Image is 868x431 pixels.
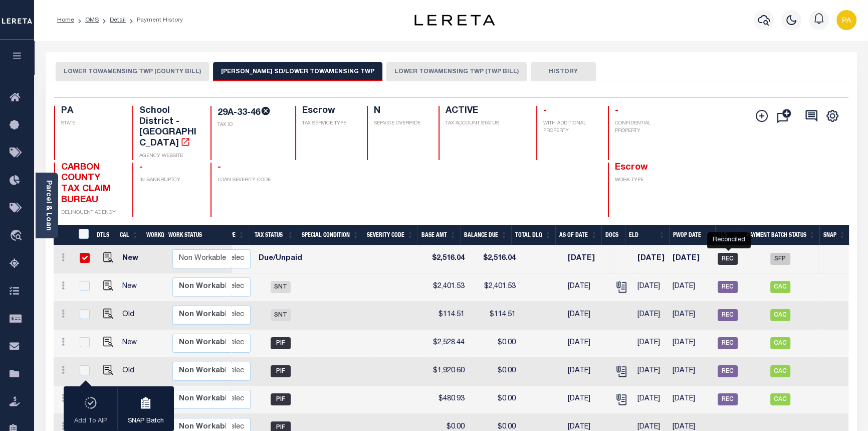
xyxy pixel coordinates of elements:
th: As of Date: activate to sort column ascending [555,225,601,245]
td: [DATE] [564,273,609,302]
span: CAC [770,281,790,293]
span: CARBON COUNTY TAX CLAIM BUREAU [61,163,111,205]
span: - [218,163,221,172]
a: OMS [85,17,99,23]
td: $2,401.53 [426,273,469,302]
p: IN BANKRUPTCY [139,177,198,184]
th: &nbsp; [73,225,93,245]
th: Special Condition: activate to sort column ascending [298,225,363,245]
td: [DATE] [669,245,714,273]
a: Parcel & Loan [45,180,52,231]
td: $480.93 [426,386,469,414]
li: Payment History [126,16,183,25]
span: REC [718,365,738,377]
td: $2,516.04 [426,245,469,273]
td: $2,401.53 [469,273,520,302]
th: WorkQ [142,225,164,245]
span: - [543,106,547,115]
td: [DATE] [564,358,609,386]
td: [DATE] [564,245,609,273]
td: New [118,273,146,302]
button: LOWER TOWAMENSING TWP (TWP BILL) [386,62,527,81]
span: REC [718,337,738,349]
i: travel_explore [10,230,26,243]
p: WORK TYPE [615,177,674,184]
td: $2,516.04 [469,245,520,273]
a: REC [718,255,738,262]
a: CAC [770,283,790,291]
a: Home [57,17,74,23]
span: CAC [770,337,790,349]
td: $114.51 [469,302,520,330]
a: CAC [770,312,790,319]
span: PIF [271,365,291,377]
h4: N [374,106,426,117]
p: DELINQUENT AGENCY [61,209,120,217]
th: &nbsp;&nbsp;&nbsp;&nbsp;&nbsp;&nbsp;&nbsp;&nbsp;&nbsp;&nbsp; [54,225,73,245]
span: REC [718,393,738,405]
span: REC [718,281,738,293]
div: Reconciled [707,232,751,248]
button: [PERSON_NAME] SD/LOWER TOWAMENSING TWP [213,62,382,81]
th: PWOP Date: activate to sort column ascending [669,225,715,245]
a: SFP [770,255,790,262]
td: [DATE] [564,386,609,414]
span: - [139,163,143,172]
th: Docs [601,225,625,245]
td: [DATE] [633,273,669,302]
p: TAX ID [218,121,283,129]
td: [DATE] [669,386,714,414]
td: [DATE] [633,245,669,273]
th: Payment Batch Status: activate to sort column ascending [743,225,819,245]
a: REC [718,368,738,375]
p: LOAN SEVERITY CODE [218,177,283,184]
h4: ACTIVE [446,106,525,117]
td: $0.00 [469,386,520,414]
td: [DATE] [564,302,609,330]
td: [DATE] [633,302,669,330]
span: SFP [770,253,790,265]
span: SNT [271,309,291,321]
a: Detail [110,17,126,23]
td: [DATE] [669,302,714,330]
td: Old [118,358,146,386]
td: Due/Unpaid [255,245,306,273]
td: $114.51 [426,302,469,330]
td: [DATE] [669,273,714,302]
td: $0.00 [469,330,520,358]
p: SNAP Batch [128,416,164,426]
span: PIF [271,337,291,349]
th: Work Status [164,225,232,245]
span: PIF [271,393,291,405]
p: WITH ADDITIONAL PROPERTY [543,120,596,135]
span: CAC [770,309,790,321]
img: logo-dark.svg [414,15,495,26]
th: SNAP: activate to sort column ascending [819,225,849,245]
td: [DATE] [669,330,714,358]
a: REC [718,283,738,291]
th: CAL: activate to sort column ascending [116,225,142,245]
td: New [118,245,146,273]
th: Base Amt: activate to sort column ascending [417,225,460,245]
p: TAX SERVICE TYPE [302,120,355,127]
th: Severity Code: activate to sort column ascending [363,225,417,245]
td: [DATE] [564,330,609,358]
td: Old [118,302,146,330]
h4: PA [61,106,120,117]
span: Escrow [615,163,648,172]
span: - [615,106,618,115]
a: REC [718,396,738,403]
h4: 29A-33-46 [218,106,283,118]
td: [DATE] [633,386,669,414]
h4: Escrow [302,106,355,117]
td: [DATE] [669,358,714,386]
td: $2,528.44 [426,330,469,358]
th: Total DLQ: activate to sort column ascending [511,225,555,245]
img: svg+xml;base64,PHN2ZyB4bWxucz0iaHR0cDovL3d3dy53My5vcmcvMjAwMC9zdmciIHBvaW50ZXItZXZlbnRzPSJub25lIi... [836,10,856,30]
th: Tax Status: activate to sort column ascending [249,225,298,245]
span: CAC [770,365,790,377]
a: CAC [770,396,790,403]
button: LOWER TOWAMENSING TWP (COUNTY BILL) [56,62,209,81]
td: $0.00 [469,358,520,386]
span: REC [718,309,738,321]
